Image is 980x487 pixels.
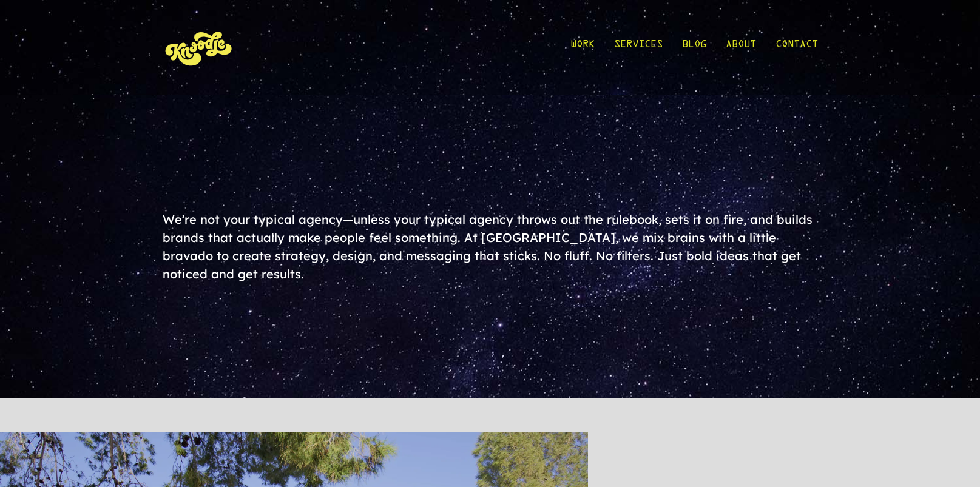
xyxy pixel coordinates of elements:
[614,19,663,76] a: Services
[726,19,756,76] a: About
[163,19,235,76] img: KnoLogo(yellow)
[570,19,595,76] a: Work
[776,19,818,76] a: Contact
[682,19,706,76] a: Blog
[163,210,818,283] div: We’re not your typical agency—unless your typical agency throws out the rulebook, sets it on fire...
